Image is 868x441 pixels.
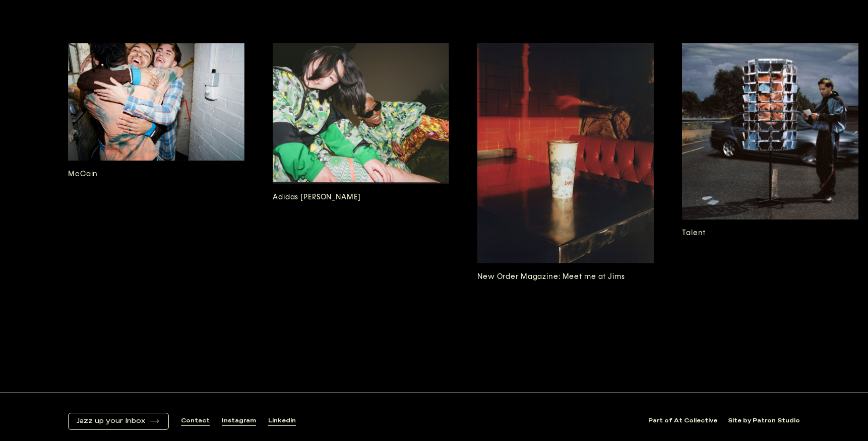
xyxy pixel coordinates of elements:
h3: Talent [682,228,858,239]
a: Part of At Collective [648,417,717,425]
a: Talent [682,43,858,327]
a: New Order Magazine: Meet me at Jims [477,43,654,327]
a: Contact [181,417,210,425]
a: Adidas [PERSON_NAME] [273,43,449,327]
a: Linkedin [268,417,296,425]
h3: Adidas [PERSON_NAME] [273,192,449,203]
h3: New Order Magazine: Meet me at Jims [477,271,654,282]
button: Jazz up your Inbox [77,417,160,425]
a: McCain [68,43,244,327]
a: Site by Patron Studio [728,417,800,425]
a: Instagram [222,417,256,425]
span: Jazz up your Inbox [77,417,145,425]
h3: McCain [68,169,244,180]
